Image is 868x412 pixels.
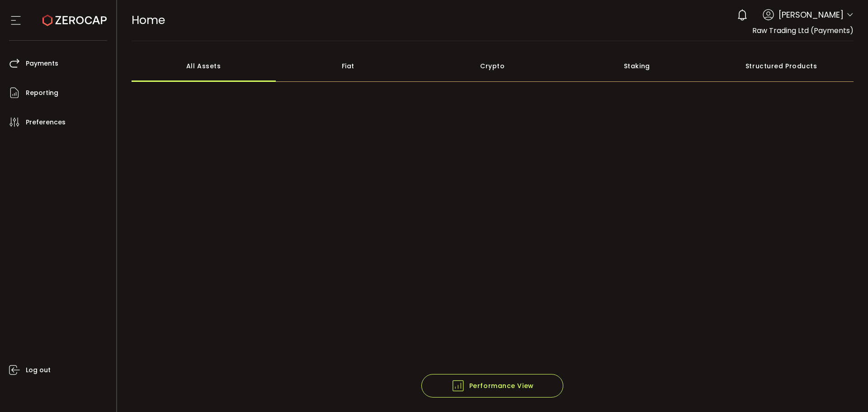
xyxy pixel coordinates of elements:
span: Payments [26,57,58,70]
span: Performance View [451,379,534,393]
div: Crypto [420,50,565,82]
span: Log out [26,364,51,377]
span: [PERSON_NAME] [778,9,844,21]
div: All Assets [132,50,276,82]
div: Fiat [276,50,420,82]
span: Raw Trading Ltd (Payments) [752,25,854,36]
div: Staking [565,50,709,82]
div: Structured Products [709,50,854,82]
button: Performance View [421,374,563,398]
span: Preferences [26,116,66,129]
span: Home [132,12,165,28]
span: Reporting [26,86,58,99]
iframe: Chat Widget [823,369,868,412]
